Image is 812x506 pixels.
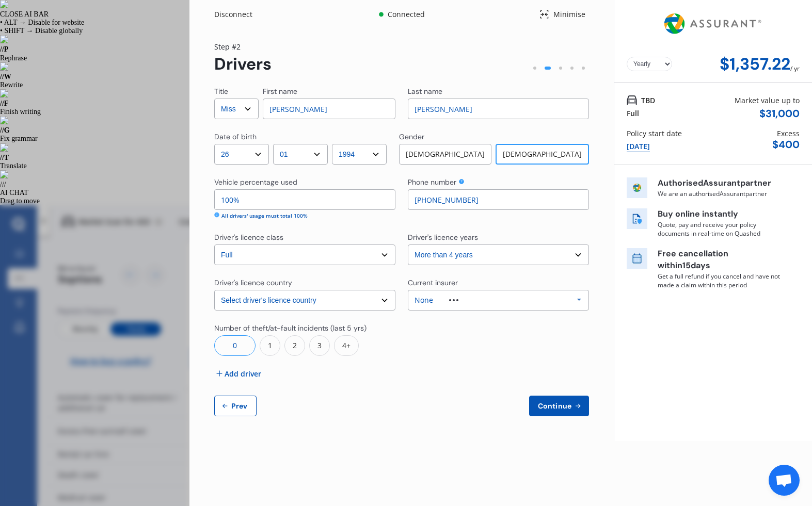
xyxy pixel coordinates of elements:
button: Continue [529,396,589,416]
div: Driver's licence years [408,232,478,242]
div: 2 [284,335,305,356]
button: Prev [214,396,257,416]
div: 1 [260,335,280,356]
p: Quote, pay and receive your policy documents in real-time on Quashed [658,220,782,238]
span: Continue [536,402,574,410]
div: Number of theft/at-fault incidents (last 5 yrs) [214,323,367,333]
div: None [415,297,433,304]
div: Current insurer [408,278,458,288]
div: All drivers' usage must total 100% [221,212,308,220]
p: Get a full refund if you cancel and have not made a claim within this period [658,272,782,289]
img: buy online icon [627,208,647,229]
p: Buy online instantly [658,208,782,220]
div: Driver's licence class [214,232,283,242]
div: 3 [309,335,330,356]
div: Open chat [769,465,800,496]
div: 4+ [334,335,359,356]
p: Free cancellation within 15 days [658,248,782,272]
div: 0 [214,335,256,356]
img: other.81dba5aafe580aa69f38.svg [449,299,458,301]
img: free cancel icon [627,248,647,269]
span: Add driver [225,368,261,379]
div: Driver's licence country [214,278,292,288]
span: Prev [229,402,250,410]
